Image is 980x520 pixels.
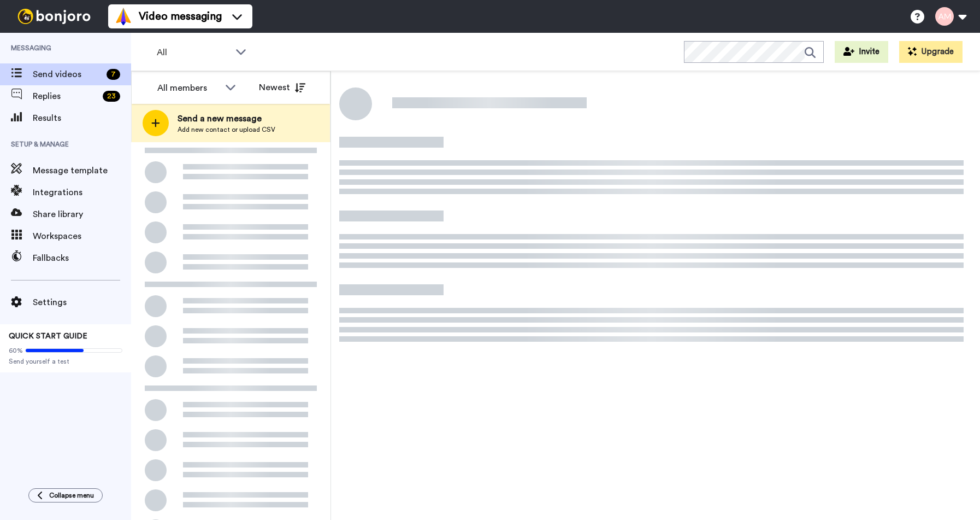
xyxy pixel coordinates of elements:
[33,296,131,309] span: Settings
[107,69,120,80] div: 7
[33,230,131,243] span: Workspaces
[13,9,95,24] img: bj-logo-header-white.svg
[103,91,120,102] div: 23
[49,491,94,500] span: Collapse menu
[157,46,230,59] span: All
[9,346,23,355] span: 60%
[33,252,131,265] span: Fallbacks
[28,488,103,503] button: Collapse menu
[899,41,963,63] button: Upgrade
[33,112,131,125] span: Results
[251,77,314,98] button: Newest
[178,125,275,134] span: Add new contact or upload CSV
[33,186,131,199] span: Integrations
[157,81,220,95] div: All members
[835,41,888,63] button: Invite
[33,208,131,221] span: Share library
[33,164,131,177] span: Message template
[9,357,122,366] span: Send yourself a test
[33,68,102,81] span: Send videos
[33,90,98,103] span: Replies
[139,9,222,24] span: Video messaging
[178,112,275,125] span: Send a new message
[9,332,87,340] span: QUICK START GUIDE
[115,8,132,25] img: vm-color.svg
